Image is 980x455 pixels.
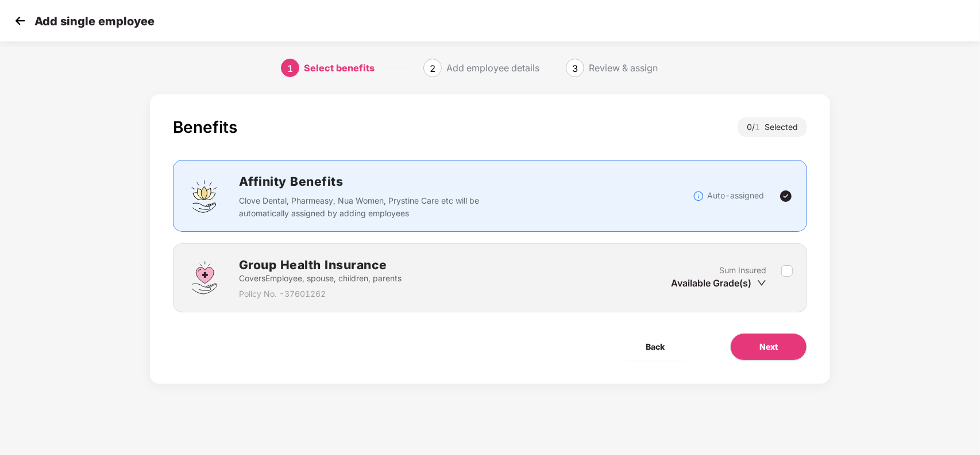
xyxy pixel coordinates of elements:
p: Sum Insured [719,264,766,277]
span: 1 [287,63,293,74]
button: Back [617,333,693,361]
p: Clove Dental, Pharmeasy, Nua Women, Prystine Care etc will be automatically assigned by adding em... [239,194,487,220]
p: Policy No. - 37601262 [239,288,402,300]
p: Auto-assigned [707,189,764,202]
span: 1 [755,122,765,132]
p: Add single employee [34,14,155,28]
h2: Group Health Insurance [239,255,402,274]
div: Add employee details [446,59,539,77]
span: 3 [572,63,578,74]
img: svg+xml;base64,PHN2ZyB4bWxucz0iaHR0cDovL3d3dy53My5vcmcvMjAwMC9zdmciIHdpZHRoPSIzMCIgaGVpZ2h0PSIzMC... [11,12,29,29]
span: Back [646,341,665,353]
div: Select benefits [304,59,375,77]
span: Next [759,341,778,353]
h2: Affinity Benefits [239,172,651,191]
img: svg+xml;base64,PHN2ZyBpZD0iVGljay0yNHgyNCIgeG1sbnM9Imh0dHA6Ly93d3cudzMub3JnLzIwMDAvc3ZnIiB3aWR0aD... [779,189,793,203]
div: Benefits [173,117,237,137]
p: Covers Employee, spouse, children, parents [239,272,402,285]
span: 2 [430,63,435,74]
img: svg+xml;base64,PHN2ZyBpZD0iSW5mb18tXzMyeDMyIiBkYXRhLW5hbWU9IkluZm8gLSAzMngzMiIgeG1sbnM9Imh0dHA6Ly... [693,190,704,202]
span: down [757,278,766,288]
img: svg+xml;base64,PHN2ZyBpZD0iR3JvdXBfSGVhbHRoX0luc3VyYW5jZSIgZGF0YS1uYW1lPSJHcm91cCBIZWFsdGggSW5zdX... [187,261,222,295]
button: Next [730,333,807,361]
div: 0 / Selected [738,117,807,137]
div: Review & assign [589,59,658,77]
img: svg+xml;base64,PHN2ZyBpZD0iQWZmaW5pdHlfQmVuZWZpdHMiIGRhdGEtbmFtZT0iQWZmaW5pdHkgQmVuZWZpdHMiIHhtbG... [187,179,222,213]
div: Available Grade(s) [671,277,766,289]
